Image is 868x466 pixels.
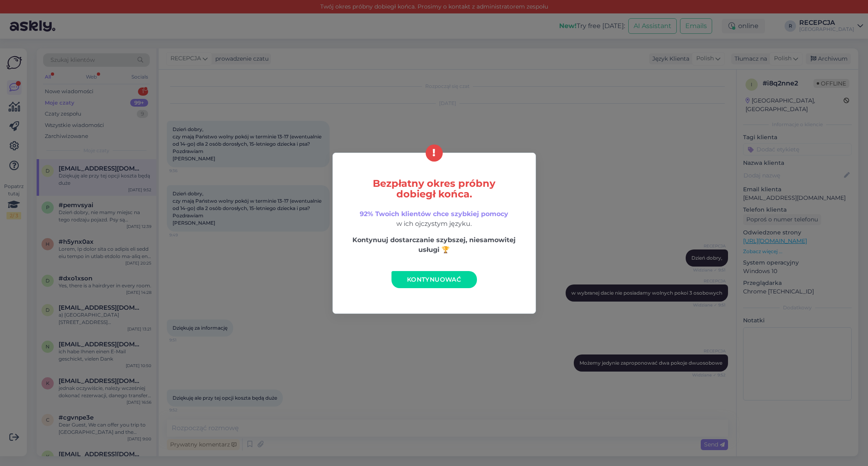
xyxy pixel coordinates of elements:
[350,235,518,255] p: Kontynuuj dostarczanie szybszej, niesamowitej usługi 🏆
[350,209,518,229] p: w ich ojczystym języku.
[350,178,518,199] h5: Bezpłatny okres próbny dobiegł końca.
[391,271,477,288] a: Kontynuować
[360,210,508,218] span: 92% Twoich klientów chce szybkiej pomocy
[407,276,461,283] span: Kontynuować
